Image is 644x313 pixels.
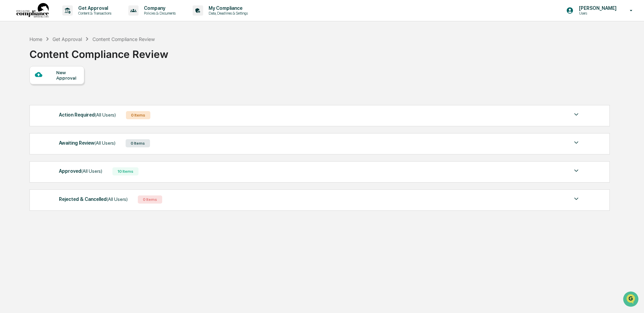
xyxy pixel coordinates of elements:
[7,14,123,25] p: How can we help?
[56,85,84,92] span: Attestations
[138,11,179,16] p: Policies & Documents
[574,5,620,11] p: [PERSON_NAME]
[67,115,82,120] span: Pylon
[14,98,43,105] span: Data Lookup
[23,59,86,64] div: We're available if you need us!
[126,139,150,147] div: 0 Items
[73,11,115,16] p: Content & Transactions
[115,54,123,62] button: Start new chat
[112,167,138,175] div: 10 Items
[23,52,111,59] div: Start new chat
[92,36,155,42] div: Content Compliance Review
[56,70,79,81] div: New Approval
[14,85,44,92] span: Preclearance
[7,99,12,104] div: 🔎
[138,5,179,11] p: Company
[46,83,87,95] a: 🗄️Attestations
[572,139,580,147] img: caret
[48,114,82,120] a: Powered byPylon
[138,195,162,204] div: 0 Items
[203,5,251,11] p: My Compliance
[107,196,128,202] span: (All Users)
[59,110,116,119] div: Action Required
[7,86,12,91] div: 🖐️
[4,83,46,95] a: 🖐️Preclearance
[126,111,150,119] div: 0 Items
[59,167,102,175] div: Approved
[49,86,55,91] div: 🗄️
[7,52,19,64] img: 1746055101610-c473b297-6a78-478c-a979-82029cc54cd1
[95,112,116,118] span: (All Users)
[572,110,580,119] img: caret
[574,11,620,16] p: Users
[81,168,102,174] span: (All Users)
[52,36,82,42] div: Get Approval
[16,3,49,18] img: logo
[59,195,128,204] div: Rejected & Cancelled
[29,43,168,60] div: Content Compliance Review
[572,195,580,203] img: caret
[203,11,251,16] p: Data, Deadlines & Settings
[29,36,42,42] div: Home
[572,167,580,175] img: caret
[622,291,641,309] iframe: Open customer support
[4,96,45,108] a: 🔎Data Lookup
[73,5,115,11] p: Get Approval
[94,140,115,146] span: (All Users)
[59,139,115,147] div: Awaiting Review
